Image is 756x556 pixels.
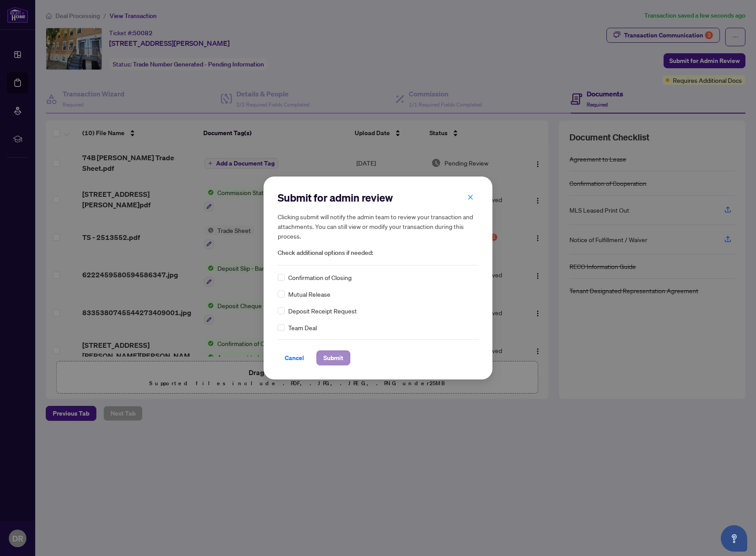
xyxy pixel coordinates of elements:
[278,248,478,258] span: Check additional options if needed:
[285,351,304,365] span: Cancel
[316,350,350,365] button: Submit
[288,272,352,282] span: Confirmation of Closing
[288,323,317,332] span: Team Deal
[288,289,330,299] span: Mutual Release
[278,212,478,241] h5: Clicking submit will notify the admin team to review your transaction and attachments. You can st...
[278,191,478,205] h2: Submit for admin review
[278,350,311,365] button: Cancel
[467,194,473,200] span: close
[323,351,343,365] span: Submit
[288,306,357,316] span: Deposit Receipt Request
[721,525,747,552] button: Open asap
